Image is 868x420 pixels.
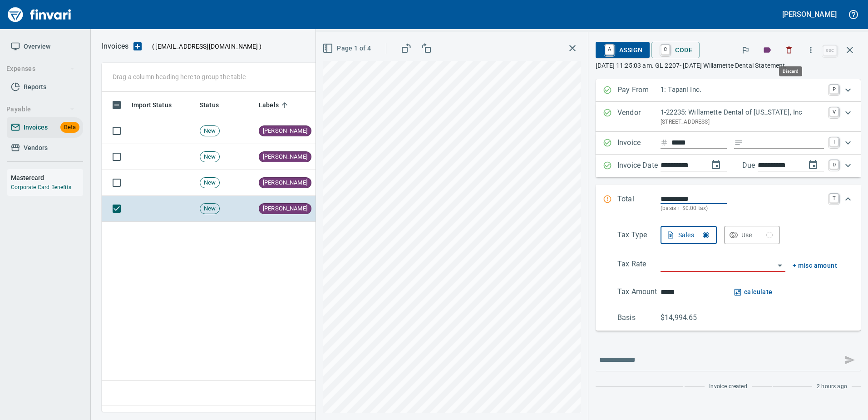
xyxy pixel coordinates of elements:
[596,185,861,222] div: Expand
[259,205,311,213] span: [PERSON_NAME]
[742,160,785,171] p: Due
[617,312,661,323] p: Basis
[661,107,824,118] p: 1-22235: Willamette Dental of [US_STATE], Inc
[617,85,661,96] p: Pay From
[661,226,717,244] button: Sales
[709,382,747,391] span: Invoice created
[24,41,50,52] span: Overview
[312,196,362,222] td: [DATE]
[312,144,362,170] td: [DATE]
[3,60,79,77] button: Expenses
[200,100,231,110] span: Status
[11,184,71,190] a: Corporate Card Benefits
[839,349,861,371] span: This records your message into the invoice and notifies anyone mentioned
[259,100,291,110] span: Labels
[793,260,837,271] button: + misc amount
[782,10,837,19] h5: [PERSON_NAME]
[774,259,786,272] button: Open
[817,382,847,391] span: 2 hours ago
[829,107,838,116] a: V
[24,81,46,93] span: Reports
[24,142,48,154] span: Vendors
[7,77,83,97] a: Reports
[321,40,375,57] button: Page 1 of 4
[7,117,83,138] a: InvoicesBeta
[128,41,147,52] button: Upload an Invoice
[596,42,650,58] button: AAssign
[724,226,780,244] button: Use
[617,160,661,172] p: Invoice Date
[705,154,727,176] button: change date
[605,45,614,55] a: A
[823,45,837,55] a: esc
[596,222,861,331] div: Expand
[802,154,824,176] button: change due date
[7,138,83,158] a: Vendors
[603,42,642,58] span: Assign
[324,43,371,54] span: Page 1 of 4
[780,7,839,21] button: [PERSON_NAME]
[147,42,261,51] p: ( )
[734,286,773,298] button: calculate
[617,107,661,126] p: Vendor
[829,194,838,203] a: T
[829,137,838,146] a: I
[661,45,670,55] a: C
[617,194,661,213] p: Total
[661,204,824,213] p: (basis + $0.00 tax)
[200,100,219,110] span: Status
[6,63,75,75] span: Expenses
[741,230,773,241] div: Use
[154,42,259,51] span: [EMAIL_ADDRESS][DOMAIN_NAME]
[596,102,861,132] div: Expand
[113,72,246,81] p: Drag a column heading here to group the table
[24,122,48,133] span: Invoices
[661,137,668,148] svg: Invoice number
[259,153,311,161] span: [PERSON_NAME]
[735,40,755,60] button: Flag
[200,127,219,135] span: New
[617,286,661,298] p: Tax Amount
[651,42,700,58] button: CCode
[60,122,79,133] span: Beta
[132,100,183,110] span: Import Status
[617,230,661,244] p: Tax Type
[259,100,279,110] span: Labels
[3,101,79,118] button: Payable
[259,127,311,135] span: [PERSON_NAME]
[11,173,83,183] h6: Mastercard
[596,61,861,70] p: [DATE] 11:25:03 am. GL 2207- [DATE] Willamette Dental Statement.
[821,39,861,61] span: Close invoice
[661,118,824,127] p: [STREET_ADDRESS]
[200,153,219,161] span: New
[5,4,74,25] img: Finvari
[757,40,777,60] button: Labels
[312,118,362,144] td: [DATE]
[102,41,128,52] nav: breadcrumb
[829,85,838,94] a: P
[7,36,83,57] a: Overview
[661,85,824,95] p: 1: Tapani Inc.
[734,138,743,147] svg: Invoice description
[312,170,362,196] td: [DATE]
[596,79,861,102] div: Expand
[6,104,75,115] span: Payable
[678,230,709,241] div: Sales
[102,41,128,52] p: Invoices
[596,132,861,155] div: Expand
[617,259,661,272] p: Tax Rate
[259,179,311,187] span: [PERSON_NAME]
[200,205,219,213] span: New
[661,312,704,323] p: $14,994.65
[596,155,861,177] div: Expand
[132,100,172,110] span: Import Status
[801,40,821,60] button: More
[200,179,219,187] span: New
[659,42,692,58] span: Code
[829,160,838,169] a: D
[617,137,661,149] p: Invoice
